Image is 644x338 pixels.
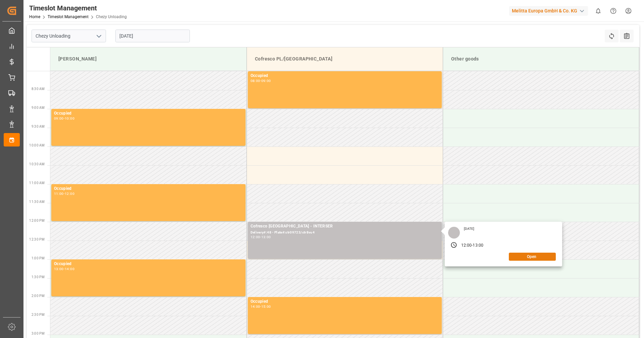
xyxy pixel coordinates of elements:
[509,6,588,16] div: Melitta Europa GmbH & Co. KG
[462,226,477,231] div: [DATE]
[29,200,45,204] span: 11:30 AM
[65,267,74,270] div: 14:00
[251,73,439,79] div: Occupied
[472,243,473,249] div: -
[261,236,271,239] div: 13:00
[54,267,64,270] div: 13:00
[29,14,40,19] a: Home
[29,143,45,147] span: 10:00 AM
[32,125,45,128] span: 9:30 AM
[252,53,437,65] div: Cofresco PL/[GEOGRAPHIC_DATA]
[64,192,65,195] div: -
[509,253,556,261] button: Open
[509,4,591,17] button: Melitta Europa GmbH & Co. KG
[32,256,45,260] span: 1:00 PM
[32,275,45,279] span: 1:30 PM
[115,30,190,42] input: DD-MM-YYYY
[591,3,606,18] button: show 0 new notifications
[251,79,260,82] div: 08:00
[32,332,45,335] span: 3:00 PM
[32,87,45,91] span: 8:30 AM
[261,79,271,82] div: 09:00
[32,30,106,42] input: Type to search/select
[65,192,74,195] div: 12:00
[48,14,89,19] a: Timeslot Management
[606,3,621,18] button: Help Center
[32,106,45,110] span: 9:00 AM
[29,238,45,241] span: 12:30 PM
[54,110,243,117] div: Occupied
[251,230,439,236] div: Delivery#:48 - Plate#:ctr09723/ctr8vu4
[461,243,472,249] div: 12:00
[260,236,261,239] div: -
[64,267,65,270] div: -
[56,53,241,65] div: [PERSON_NAME]
[29,219,45,222] span: 12:00 PM
[54,261,243,267] div: Occupied
[94,31,104,41] button: open menu
[64,117,65,120] div: -
[261,305,271,308] div: 15:00
[54,117,64,120] div: 09:00
[29,3,127,13] div: Timeslot Management
[251,223,439,230] div: Cofresco [GEOGRAPHIC_DATA] - INTERSER
[32,313,45,316] span: 2:30 PM
[29,181,45,185] span: 11:00 AM
[251,298,439,305] div: Occupied
[32,294,45,298] span: 2:00 PM
[54,192,64,195] div: 11:00
[54,185,243,192] div: Occupied
[473,243,483,249] div: 13:00
[260,79,261,82] div: -
[29,162,45,166] span: 10:30 AM
[251,305,260,308] div: 14:00
[251,236,260,239] div: 12:00
[448,53,634,65] div: Other goods
[260,305,261,308] div: -
[65,117,74,120] div: 10:00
